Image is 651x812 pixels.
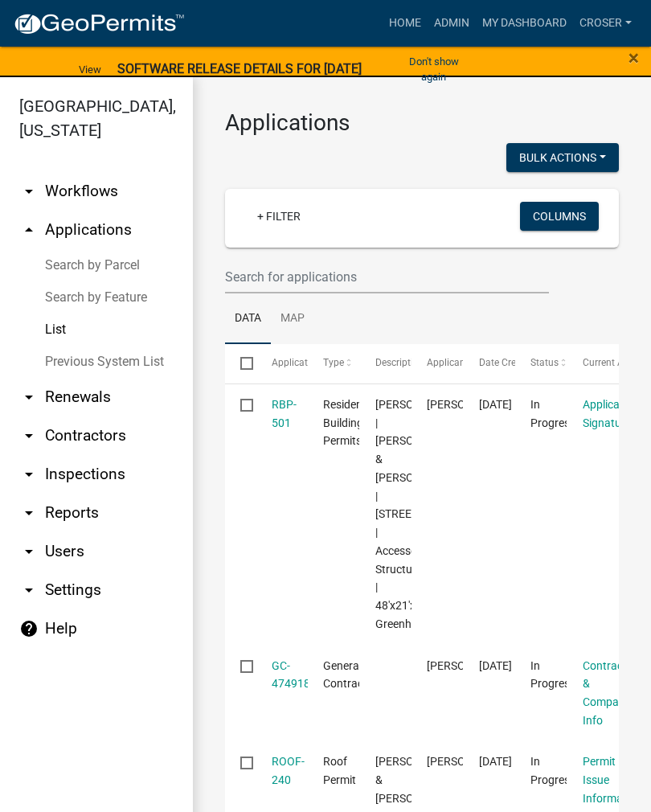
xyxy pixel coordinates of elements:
a: Home [383,8,428,39]
datatable-header-cell: Current Activity [567,344,619,383]
span: 09/08/2025 [479,659,512,672]
span: Kenny Whited [427,398,513,411]
span: William Burdine [427,659,513,672]
span: × [628,47,639,69]
i: arrow_drop_down [19,542,39,561]
span: Description [375,357,424,368]
a: + Filter [244,202,313,231]
i: arrow_drop_up [19,220,39,240]
i: arrow_drop_down [19,580,39,600]
a: My Dashboard [476,8,573,39]
a: Applicant Signature [583,398,631,429]
a: RBP-501 [272,398,297,429]
datatable-header-cell: Description [359,344,411,383]
span: Status [530,357,559,368]
a: croser [573,8,638,39]
i: arrow_drop_down [19,182,39,201]
a: Contractor & Company Info [583,659,637,727]
datatable-header-cell: Applicant [411,344,464,383]
datatable-header-cell: Status [515,344,567,383]
h3: Applications [225,109,619,137]
span: Application Number [272,357,359,368]
span: 09/08/2025 [479,398,512,411]
span: General Contractor [323,659,378,691]
button: Close [628,48,639,68]
button: Bulk Actions [506,143,619,172]
span: Date Created [479,357,535,368]
datatable-header-cell: Type [308,344,360,383]
i: arrow_drop_down [19,465,39,484]
datatable-header-cell: Application Number [256,344,308,383]
span: In Progress [530,659,575,691]
datatable-header-cell: Select [225,344,256,383]
span: Type [323,357,344,368]
span: In Progress [530,398,575,429]
a: Map [271,293,314,345]
span: Kenny Whited | Kenny & Brenda Whited | 5220 S US 31 PERU, IN 46970 | Accessory Structure | 48'x21... [375,398,474,630]
i: arrow_drop_down [19,388,39,407]
button: Columns [520,202,599,231]
span: In Progress [530,755,575,786]
input: Search for applications [225,260,549,293]
span: Glen wagler [427,755,513,768]
span: Residential Building Permits [323,398,378,448]
span: 09/08/2025 [479,755,512,768]
span: Roof Permit [323,755,356,786]
a: GC-474918 [272,659,310,691]
span: Applicant [427,357,469,368]
a: ROOF-240 [272,755,305,786]
a: View [72,56,108,83]
strong: SOFTWARE RELEASE DETAILS FOR [DATE] [117,61,362,76]
span: Current Activity [583,357,649,368]
i: arrow_drop_down [19,426,39,445]
i: arrow_drop_down [19,503,39,523]
datatable-header-cell: Date Created [463,344,515,383]
button: Don't show again [391,48,476,90]
a: Admin [428,8,476,39]
i: help [19,619,39,638]
a: Data [225,293,271,345]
